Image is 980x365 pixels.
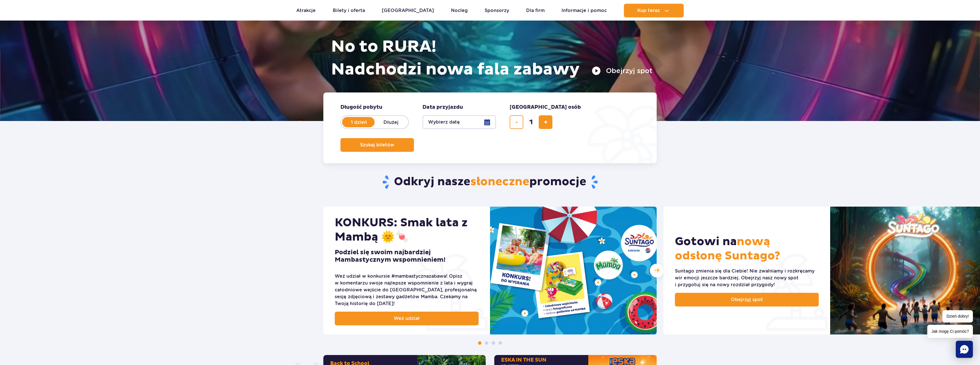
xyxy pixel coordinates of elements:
[335,273,479,307] div: Weź udział w konkursie #mambastycznazabawa! Opisz w komentarzu swoje najlepsze wspomnienie z lata...
[470,175,529,189] span: słoneczne
[675,268,819,288] div: Suntago zmienia się dla Ciebie! Nie zwalniamy i rozkręcamy wir emocji jeszcze bardziej. Obejrzyj ...
[562,4,607,17] a: Informacje i pomoc
[675,235,819,263] h2: Gotowi na
[650,264,663,277] div: Następny slajd
[296,4,316,17] a: Atrakcje
[422,104,463,111] span: Data przyjazdu
[394,315,420,322] span: Weź udział
[485,4,509,17] a: Sponsorzy
[624,4,684,17] button: Kup teraz
[731,296,763,303] span: Obejrzyj spot
[510,115,523,129] button: usuń bilet
[942,310,973,322] span: Dzień dobry!
[360,142,394,148] span: Szukaj biletów
[323,175,657,189] h2: Odkryj nasze promocje
[331,35,652,81] h1: No to RURA! Nadchodzi nowa fala zabawy
[375,116,407,128] label: Dłużej
[501,357,546,363] span: ESKA IN THE SUN
[335,312,479,325] a: Weź udział
[323,92,657,163] form: Planowanie wizyty w Park of Poland
[333,4,365,17] a: Bilety i oferta
[539,115,552,129] button: dodaj bilet
[637,8,660,13] span: Kup teraz
[524,115,538,129] input: liczba biletów
[335,249,479,264] h3: Podziel się swoim najbardziej Mambastycznym wspomnieniem!
[343,116,375,128] label: 1 dzień
[382,4,434,17] a: [GEOGRAPHIC_DATA]
[490,207,657,334] img: KONKURS: Smak lata z Mambą 🌞🍬
[927,325,973,338] span: Jak mogę Ci pomóc?
[340,104,382,111] span: Długość pobytu
[592,66,652,75] button: Obejrzyj spot
[340,138,414,152] button: Szukaj biletów
[956,341,973,358] div: Chat
[526,4,545,17] a: Dla firm
[675,293,819,306] a: Obejrzyj spot
[422,115,496,129] button: Wybierz datę
[335,216,479,244] h2: KONKURS: Smak lata z Mambą 🌞🍬
[675,235,780,263] span: nową odsłonę Suntago?
[451,4,468,17] a: Nocleg
[510,104,581,111] span: [GEOGRAPHIC_DATA] osób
